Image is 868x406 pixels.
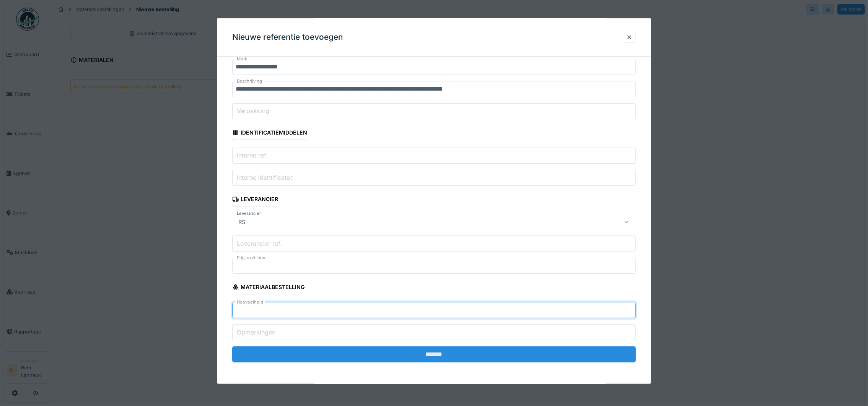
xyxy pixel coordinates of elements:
[235,239,283,248] label: Leverancier ref.
[235,299,265,305] label: Hoeveelheid
[235,173,294,182] label: Interne identificator
[232,127,307,140] div: Identificatiemiddelen
[232,32,343,42] h3: Nieuwe referentie toevoegen
[235,210,262,217] label: Leverancier
[235,106,271,115] label: Verpakking
[235,78,264,84] label: Beschrijving
[235,255,267,261] label: Prijs excl. btw
[235,217,248,226] div: RS
[235,151,269,160] label: Interne ref.
[235,56,249,62] label: Merk
[232,193,278,206] div: Leverancier
[235,327,277,336] label: Opmerkingen
[232,281,305,294] div: Materiaalbestelling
